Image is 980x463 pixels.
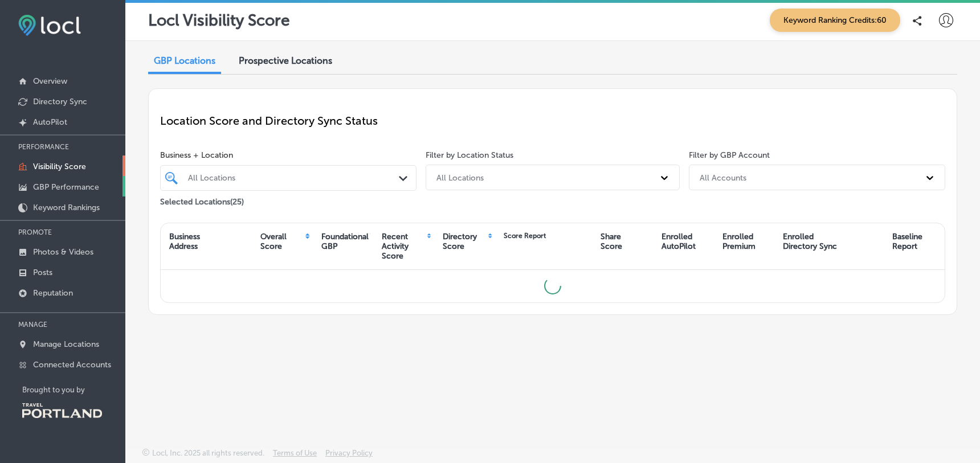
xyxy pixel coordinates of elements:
p: Manage Locations [33,339,99,349]
label: Filter by Location Status [426,150,513,160]
div: All Locations [188,173,400,183]
p: Keyword Rankings [33,203,100,212]
div: Foundational GBP [321,232,369,251]
p: Brought to you by [22,386,125,394]
label: Filter by GBP Account [689,150,770,160]
p: Location Score and Directory Sync Status [160,114,945,128]
div: All Accounts [700,173,746,182]
p: Locl Visibility Score [148,11,290,30]
p: Connected Accounts [33,360,111,370]
p: Locl, Inc. 2025 all rights reserved. [152,449,264,457]
p: AutoPilot [33,117,67,127]
span: GBP Locations [154,55,215,66]
div: Business Address [169,232,200,251]
div: Enrolled Premium [722,232,756,251]
p: Visibility Score [33,162,86,171]
div: Directory Score [443,232,487,251]
p: Directory Sync [33,97,87,106]
p: Photos & Videos [33,247,93,257]
a: Privacy Policy [325,449,373,463]
div: Share Score [601,232,622,251]
div: Enrolled Directory Sync [783,232,837,251]
p: Reputation [33,288,73,298]
div: Overall Score [260,232,304,251]
div: Recent Activity Score [382,232,426,261]
p: Overview [33,76,67,86]
span: Keyword Ranking Credits: 60 [770,9,900,32]
div: Enrolled AutoPilot [661,232,696,251]
div: Score Report [504,232,546,240]
p: Selected Locations ( 25 ) [160,192,244,207]
p: Posts [33,268,52,277]
img: fda3e92497d09a02dc62c9cd864e3231.png [18,15,81,36]
div: Baseline Report [892,232,922,251]
p: GBP Performance [33,182,99,192]
img: Travel Portland [22,403,102,418]
span: Prospective Locations [239,55,332,66]
span: Business + Location [160,150,416,160]
div: All Locations [436,173,484,182]
a: Terms of Use [273,449,317,463]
